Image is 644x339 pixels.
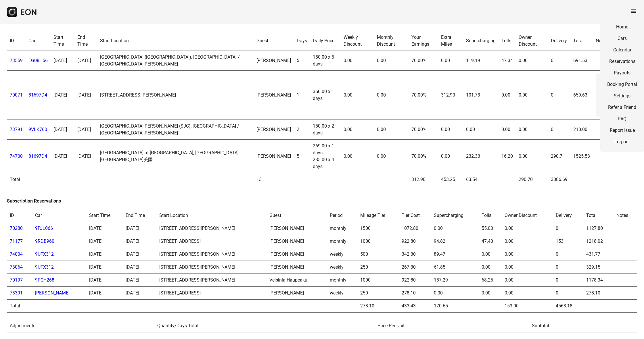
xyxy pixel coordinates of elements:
[7,300,32,313] td: Total
[267,235,327,248] td: [PERSON_NAME]
[313,142,338,156] div: 269.00 x 1 days
[327,248,357,261] td: weekly
[409,120,438,140] td: 70.00%
[123,222,156,235] td: [DATE]
[123,235,156,248] td: [DATE]
[86,248,123,261] td: [DATE]
[409,173,438,186] td: 312.90
[438,31,463,51] th: Extra Miles
[74,71,97,120] td: [DATE]
[374,71,409,120] td: 0.00
[267,261,327,274] td: [PERSON_NAME]
[97,120,254,140] td: [GEOGRAPHIC_DATA][PERSON_NAME] (SJC), [GEOGRAPHIC_DATA] / [GEOGRAPHIC_DATA][PERSON_NAME]
[431,248,479,261] td: 89.47
[553,274,583,287] td: 0
[548,51,570,71] td: 0
[341,71,374,120] td: 0.00
[123,287,156,300] td: [DATE]
[399,261,431,274] td: 267.30
[607,47,637,53] a: Calendar
[502,274,553,287] td: 0.00
[327,261,357,274] td: weekly
[156,248,267,261] td: [STREET_ADDRESS][PERSON_NAME]
[607,127,637,134] a: Report Issue
[502,248,553,261] td: 0.00
[516,71,548,120] td: 0.00
[357,274,399,287] td: 1000
[374,51,409,71] td: 0.00
[502,222,553,235] td: 0.00
[502,287,553,300] td: 0.00
[313,123,338,136] div: 150.00 x 2 days
[431,209,479,222] th: Supercharging
[294,120,310,140] td: 2
[154,319,375,332] th: Quantity/Days Total
[479,287,502,300] td: 0.00
[28,153,47,159] a: 81697D4
[502,235,553,248] td: 0.00
[607,58,637,65] a: Reservations
[97,140,254,173] td: [GEOGRAPHIC_DATA] at [GEOGRAPHIC_DATA], [GEOGRAPHIC_DATA], [GEOGRAPHIC_DATA]美國
[607,93,637,99] a: Settings
[409,51,438,71] td: 70.00%
[254,140,294,173] td: [PERSON_NAME]
[553,222,583,235] td: 0
[327,209,357,222] th: Period
[479,261,502,274] td: 0.00
[399,248,431,261] td: 342.30
[499,31,516,51] th: Tolls
[553,209,583,222] th: Delivery
[399,287,431,300] td: 278.10
[553,261,583,274] td: 0
[607,24,637,30] a: Home
[74,140,97,173] td: [DATE]
[583,209,614,222] th: Total
[74,120,97,140] td: [DATE]
[10,277,23,283] a: 70197
[341,120,374,140] td: 0.00
[35,226,53,231] a: 9PJL066
[35,277,54,283] a: 9PCH268
[7,209,32,222] th: ID
[86,261,123,274] td: [DATE]
[86,209,123,222] th: Start Time
[267,248,327,261] td: [PERSON_NAME]
[399,209,431,222] th: Tier Cost
[74,51,97,71] td: [DATE]
[254,31,294,51] th: Guest
[431,222,479,235] td: 0.00
[327,235,357,248] td: monthly
[7,198,637,205] h3: Subscription Reservations
[548,31,570,51] th: Delivery
[327,287,357,300] td: weekly
[123,261,156,274] td: [DATE]
[399,222,431,235] td: 1072.80
[310,31,341,51] th: Daily Price
[583,248,614,261] td: 431.77
[254,173,294,186] td: 13
[26,31,51,51] th: Car
[10,226,23,231] a: 70280
[431,300,479,313] td: 170.65
[502,300,553,313] td: 153.00
[438,140,463,173] td: 0.00
[431,287,479,300] td: 0.00
[51,140,74,173] td: [DATE]
[156,222,267,235] td: [STREET_ADDRESS][PERSON_NAME]
[548,120,570,140] td: 0
[341,31,374,51] th: Weekly Discount
[502,261,553,274] td: 0.00
[10,290,23,296] a: 73391
[267,287,327,300] td: [PERSON_NAME]
[51,31,74,51] th: Start Time
[438,120,463,140] td: 0.00
[35,238,54,244] a: 9RDB960
[28,127,47,132] a: 9VLK760
[593,31,637,51] th: Notes
[374,31,409,51] th: Monthly Discount
[267,222,327,235] td: [PERSON_NAME]
[399,300,431,313] td: 433.43
[357,261,399,274] td: 250
[267,274,327,287] td: Veisinia Haupeakui
[123,248,156,261] td: [DATE]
